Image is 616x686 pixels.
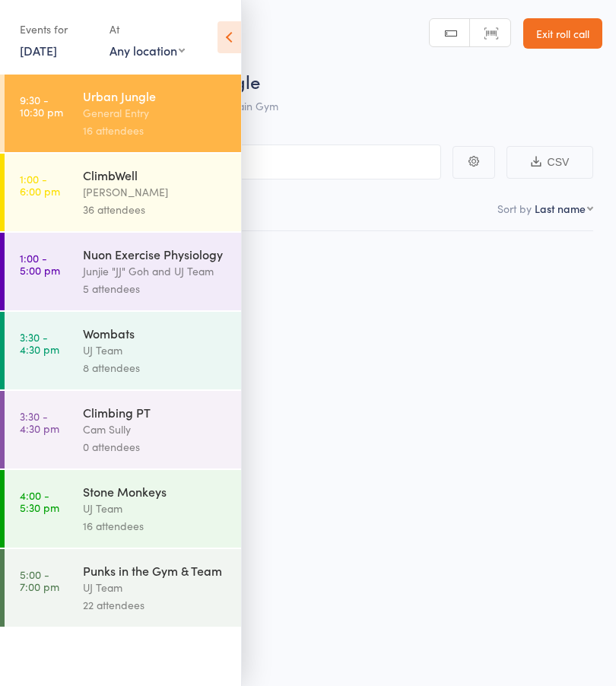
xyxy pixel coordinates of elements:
time: 9:30 - 10:30 pm [20,94,63,118]
a: 3:30 -4:30 pmWombatsUJ Team8 attendees [5,312,241,389]
div: UJ Team [83,341,228,359]
a: 1:00 -6:00 pmClimbWell[PERSON_NAME]36 attendees [5,154,241,231]
time: 1:00 - 5:00 pm [20,252,60,276]
div: At [110,17,185,42]
div: Stone Monkeys [83,483,228,500]
div: Events for [20,17,94,42]
a: Exit roll call [523,18,602,49]
div: 22 attendees [83,596,228,614]
a: 5:00 -7:00 pmPunks in the Gym & TeamUJ Team22 attendees [5,549,241,627]
a: 3:30 -4:30 pmClimbing PTCam Sully0 attendees [5,391,241,468]
div: ClimbWell [83,167,228,183]
a: 9:30 -10:30 pmUrban JungleGeneral Entry16 attendees [5,75,241,152]
div: Punks in the Gym & Team [83,562,228,579]
div: 36 attendees [83,201,228,218]
button: CSV [506,146,593,179]
div: 5 attendees [83,280,228,297]
div: 16 attendees [83,517,228,535]
div: 16 attendees [83,122,228,139]
a: 4:00 -5:30 pmStone MonkeysUJ Team16 attendees [5,470,241,548]
div: Any location [110,42,185,59]
div: UJ Team [83,500,228,517]
div: 0 attendees [83,438,228,456]
label: Sort by [497,201,532,216]
time: 1:00 - 6:00 pm [20,173,60,197]
a: 1:00 -5:00 pmNuon Exercise PhysiologyJunjie "JJ" Goh and UJ Team5 attendees [5,233,241,310]
span: Main Gym [228,98,278,113]
div: Urban Jungle [83,87,228,104]
div: 8 attendees [83,359,228,376]
time: 5:00 - 7:00 pm [20,568,59,592]
div: [PERSON_NAME] [83,183,228,201]
div: General Entry [83,104,228,122]
div: Climbing PT [83,404,228,421]
a: [DATE] [20,42,57,59]
time: 4:00 - 5:30 pm [20,489,59,513]
time: 3:30 - 4:30 pm [20,331,59,355]
div: Wombats [83,325,228,341]
time: 3:30 - 4:30 pm [20,410,59,434]
div: UJ Team [83,579,228,596]
div: Nuon Exercise Physiology [83,246,228,262]
div: Cam Sully [83,421,228,438]
div: Junjie "JJ" Goh and UJ Team [83,262,228,280]
div: Last name [535,201,586,216]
